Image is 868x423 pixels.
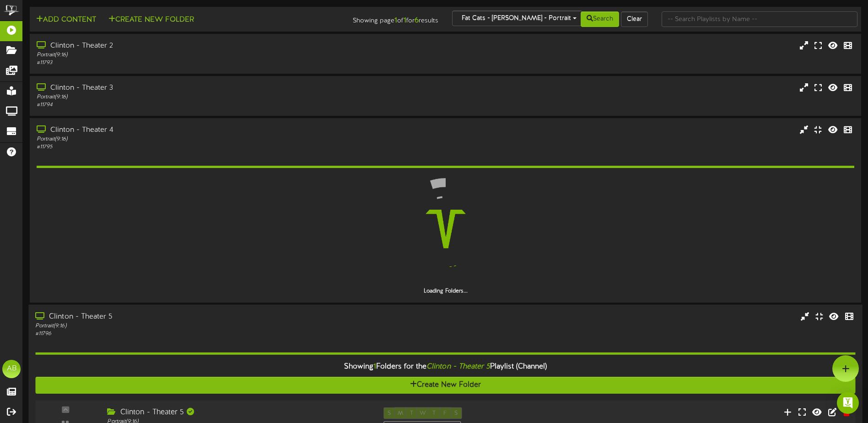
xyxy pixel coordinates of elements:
div: AB [2,360,21,378]
i: Clinton - Theater 5 [426,363,490,371]
strong: Loading Folders... [424,288,468,294]
div: # 11794 [37,101,369,109]
button: Create New Folder [106,14,197,26]
strong: 6 [415,16,419,25]
div: Clinton - Theater 2 [37,41,369,51]
div: Clinton - Theater 4 [37,125,369,136]
span: 1 [373,363,376,371]
div: Showing page of for results [306,11,445,26]
div: # 11796 [35,330,369,337]
div: Clinton - Theater 5 [107,407,369,418]
div: Open Intercom Messenger [837,392,859,414]
div: Portrait ( 9:16 ) [37,136,369,143]
button: Create New Folder [35,376,855,393]
div: Portrait ( 9:16 ) [37,93,369,101]
div: Showing Folders for the Playlist (Channel) [28,357,862,376]
button: Add Content [33,14,99,26]
input: -- Search Playlists by Name -- [662,11,857,27]
div: Portrait ( 9:16 ) [35,322,369,330]
button: Clear [621,11,648,27]
div: Portrait ( 9:16 ) [37,51,369,59]
strong: 1 [394,16,397,25]
strong: 1 [404,16,406,25]
button: Fat Cats - [PERSON_NAME] - Portrait [452,11,582,26]
div: # 11793 [37,59,369,67]
div: Clinton - Theater 3 [37,83,369,93]
button: Search [581,11,619,27]
div: Clinton - Theater 5 [35,311,369,322]
div: # 11795 [37,143,369,151]
img: loading-spinner-4.png [387,170,504,287]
